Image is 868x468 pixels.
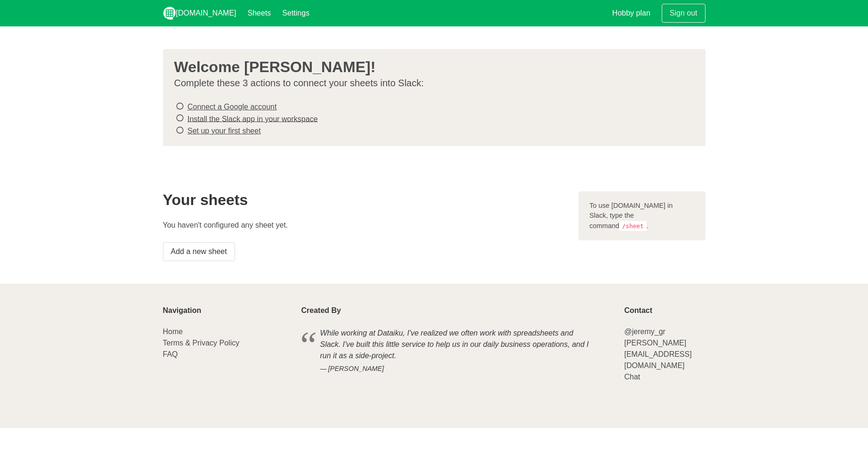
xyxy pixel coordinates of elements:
[187,115,318,123] a: Install the Slack app in your workspace
[187,103,276,111] a: Connect a Google account
[163,306,290,315] p: Navigation
[163,328,183,336] a: Home
[624,339,691,369] a: [PERSON_NAME][EMAIL_ADDRESS][DOMAIN_NAME]
[174,77,687,89] p: Complete these 3 actions to connect your sheets into Slack:
[320,364,594,374] cite: [PERSON_NAME]
[163,7,176,20] img: logo_v2_white.png
[174,58,687,75] h3: Welcome [PERSON_NAME]!
[578,191,706,241] div: To use [DOMAIN_NAME] in Slack, type the command .
[163,220,567,231] p: You haven't configured any sheet yet.
[624,373,640,381] a: Chat
[624,306,705,315] p: Contact
[163,350,178,358] a: FAQ
[662,4,706,23] a: Sign out
[301,326,613,376] blockquote: While working at Dataiku, I've realized we often work with spreadsheets and Slack. I've built thi...
[624,328,665,336] a: @jeremy_gr
[301,306,613,315] p: Created By
[619,221,647,231] code: /sheet
[187,127,261,135] a: Set up your first sheet
[163,339,240,347] a: Terms & Privacy Policy
[163,242,235,261] a: Add a new sheet
[163,191,567,208] h2: Your sheets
